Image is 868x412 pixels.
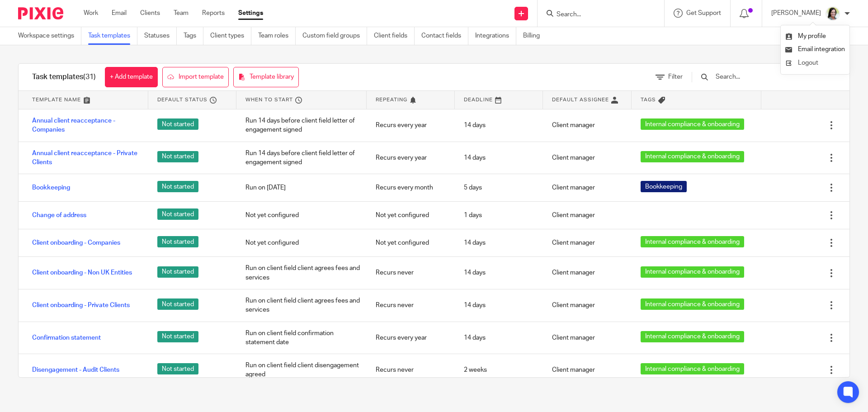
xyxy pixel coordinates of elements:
[236,232,366,254] div: Not yet configured
[464,96,493,104] span: Deadline
[543,204,631,227] div: Client manager
[543,232,631,254] div: Client manager
[641,96,656,104] span: Tags
[785,33,826,39] a: My profile
[162,67,229,87] a: Import template
[826,6,840,21] img: CV%20Photo.png
[455,327,543,349] div: 14 days
[455,147,543,169] div: 14 days
[543,114,631,137] div: Client manager
[645,332,740,341] span: Internal compliance & onboarding
[367,261,455,284] div: Recurs never
[32,211,86,220] a: Change of address
[105,67,158,87] a: + Add template
[376,96,407,104] span: Repeating
[421,27,468,45] a: Contact fields
[32,333,101,342] a: Confirmation statement
[236,176,366,199] div: Run on [DATE]
[157,363,198,374] span: Not started
[367,176,455,199] div: Recurs every month
[32,365,119,374] a: Disengagement - Audit Clients
[245,96,293,104] span: When to start
[715,72,820,82] input: Search...
[210,27,251,45] a: Client types
[367,204,455,227] div: Not yet configured
[543,176,631,199] div: Client manager
[236,322,366,354] div: Run on client field confirmation statement date
[475,27,516,45] a: Integrations
[157,266,198,278] span: Not started
[32,301,130,310] a: Client onboarding - Private Clients
[18,7,63,19] img: Pixie
[785,46,845,52] a: Email integration
[785,57,845,70] a: Logout
[184,27,203,45] a: Tags
[236,109,366,142] div: Run 14 days before client field letter of engagement signed
[455,114,543,137] div: 14 days
[455,232,543,254] div: 14 days
[88,27,137,45] a: Task templates
[367,294,455,317] div: Recurs never
[157,208,198,220] span: Not started
[686,10,721,16] span: Get Support
[236,142,366,174] div: Run 14 days before client field letter of engagement signed
[233,67,299,87] a: Template library
[543,327,631,349] div: Client manager
[84,9,98,18] a: Work
[157,118,198,130] span: Not started
[455,294,543,317] div: 14 days
[157,236,198,247] span: Not started
[140,9,160,18] a: Clients
[645,120,740,129] span: Internal compliance & onboarding
[543,359,631,381] div: Client manager
[645,152,740,161] span: Internal compliance & onboarding
[236,257,366,289] div: Run on client field client agrees fees and services
[157,181,198,192] span: Not started
[367,114,455,137] div: Recurs every year
[32,116,139,135] a: Annual client reacceptance - Companies
[455,176,543,199] div: 5 days
[238,9,263,18] a: Settings
[645,365,740,374] span: Internal compliance & onboarding
[157,96,208,104] span: Default status
[645,267,740,276] span: Internal compliance & onboarding
[556,11,637,19] input: Search
[543,261,631,284] div: Client manager
[18,27,81,45] a: Workspace settings
[144,27,177,45] a: Statuses
[798,60,818,66] span: Logout
[645,237,740,246] span: Internal compliance & onboarding
[367,359,455,381] div: Recurs never
[236,289,366,322] div: Run on client field client agrees fees and services
[367,232,455,254] div: Not yet configured
[83,73,96,81] span: (31)
[798,33,826,39] span: My profile
[367,327,455,349] div: Recurs every year
[32,149,139,167] a: Annual client reacceptance - Private Clients
[455,261,543,284] div: 14 days
[258,27,296,45] a: Team roles
[32,96,81,104] span: Template name
[523,27,547,45] a: Billing
[236,204,366,227] div: Not yet configured
[174,9,189,18] a: Team
[157,331,198,342] span: Not started
[645,182,682,191] span: Bookkeeping
[32,72,96,82] h1: Task templates
[455,359,543,381] div: 2 weeks
[157,298,198,310] span: Not started
[771,9,821,18] p: [PERSON_NAME]
[157,151,198,162] span: Not started
[374,27,415,45] a: Client fields
[367,147,455,169] div: Recurs every year
[302,27,367,45] a: Custom field groups
[645,300,740,309] span: Internal compliance & onboarding
[32,268,132,277] a: Client onboarding - Non UK Entities
[543,147,631,169] div: Client manager
[32,238,120,247] a: Client onboarding - Companies
[798,46,845,52] span: Email integration
[236,354,366,386] div: Run on client field client disengagement agreed
[552,96,609,104] span: Default assignee
[32,183,70,192] a: Bookkeeping
[202,9,225,18] a: Reports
